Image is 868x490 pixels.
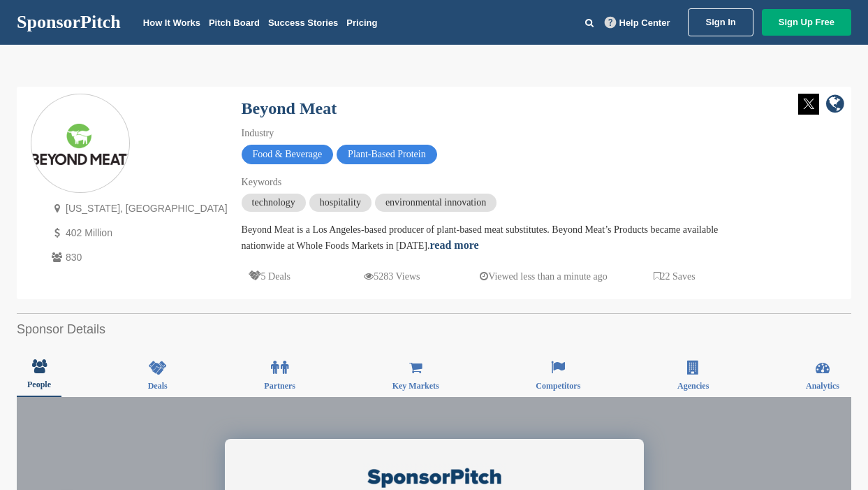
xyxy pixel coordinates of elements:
span: Key Markets [392,382,439,390]
span: Agencies [677,382,709,390]
p: Viewed less than a minute ago [480,268,608,285]
div: Keywords [242,175,730,190]
p: [US_STATE], [GEOGRAPHIC_DATA] [48,200,228,217]
img: Twitter white [798,94,819,115]
a: Sign Up Free [762,9,851,36]
span: People [27,380,51,389]
span: environmental innovation [375,194,496,212]
p: 402 Million [48,224,228,242]
span: Deals [148,382,168,390]
span: Partners [264,382,295,390]
p: 22 Saves [654,268,696,285]
span: Competitors [536,382,580,390]
a: Beyond Meat [242,99,337,117]
a: company link [826,94,844,117]
div: Industry [242,126,730,141]
p: 830 [48,249,228,266]
span: Plant-Based Protein [337,145,437,164]
a: SponsorPitch [17,13,121,31]
a: Help Center [602,15,673,31]
a: Pitch Board [209,17,260,28]
span: hospitality [309,194,372,212]
img: Sponsorpitch & Beyond Meat [31,124,129,165]
span: technology [242,194,306,212]
a: Sign In [688,8,753,36]
a: read more [430,239,479,251]
a: Pricing [346,17,377,28]
p: 5283 Views [364,268,420,285]
div: Beyond Meat is a Los Angeles-based producer of plant-based meat substitutes. Beyond Meat’s Produc... [242,222,730,254]
h2: Sponsor Details [17,320,851,339]
p: 5 Deals [249,268,290,285]
span: Food & Beverage [242,145,334,164]
a: Success Stories [268,17,338,28]
a: How It Works [143,17,200,28]
span: Analytics [806,382,839,390]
